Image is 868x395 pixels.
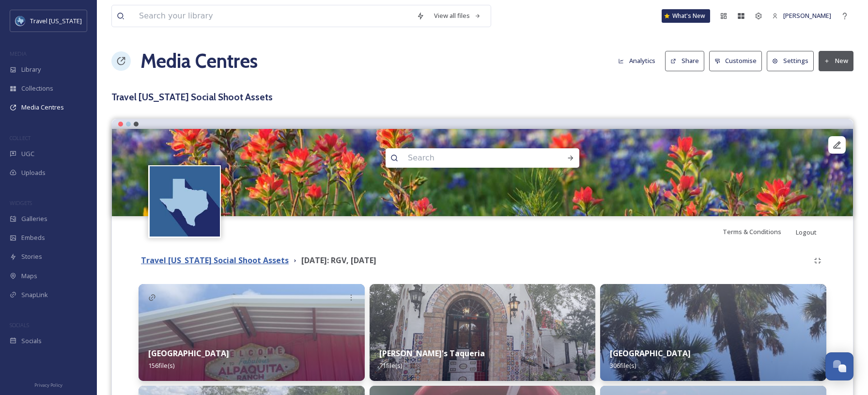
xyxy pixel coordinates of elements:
[21,336,42,346] span: Socials
[783,11,831,20] span: [PERSON_NAME]
[610,348,691,359] strong: [GEOGRAPHIC_DATA]
[10,134,31,142] span: COLLECT
[10,50,27,57] span: MEDIA
[150,166,220,237] img: images%20%281%29.jpeg
[301,255,376,266] strong: [DATE]: RGV, [DATE]
[15,16,25,26] img: images%20%281%29.jpeg
[30,16,82,25] span: Travel [US_STATE]
[665,51,704,71] button: Share
[796,228,817,237] span: Logout
[34,379,62,390] a: Privacy Policy
[21,252,42,261] span: Stories
[112,129,853,216] img: bonefish.becky_07292025_79254b00-8ba1-6220-91c7-8e14bc394f1c.jpg
[429,6,486,25] a: View all files
[767,51,819,71] a: Settings
[141,255,289,266] strong: Travel [US_STATE] Social Shoot Assets
[139,284,365,381] img: e4d968d7-eabd-4759-b194-ffc94da0af83.jpg
[613,51,665,70] a: Analytics
[379,361,402,370] span: 71 file(s)
[767,6,836,25] a: [PERSON_NAME]
[111,90,853,104] h3: Travel [US_STATE] Social Shoot Assets
[662,9,710,23] a: What's New
[709,51,767,71] a: Customise
[21,149,34,158] span: UGC
[370,284,596,381] img: 865a8e95-dbe3-464f-9b9a-82c5a9ad6abd.jpg
[825,352,853,380] button: Open Chat
[610,361,636,370] span: 306 file(s)
[21,103,64,112] span: Media Centres
[140,47,258,76] a: Media Centres
[600,284,826,381] img: f8ca2abb-27b0-4393-a65b-be8591fc7e74.jpg
[21,84,53,93] span: Collections
[134,5,412,27] input: Search your library
[10,199,32,206] span: WIDGETS
[10,321,29,329] span: SOCIALS
[21,214,47,223] span: Galleries
[21,168,46,177] span: Uploads
[723,226,796,237] a: Terms & Conditions
[21,290,48,300] span: SnapLink
[21,271,37,281] span: Maps
[723,227,781,236] span: Terms & Conditions
[21,233,45,242] span: Embeds
[21,65,41,74] span: Library
[148,361,174,370] span: 156 file(s)
[819,51,853,71] button: New
[613,51,660,70] button: Analytics
[34,382,62,388] span: Privacy Policy
[379,348,485,359] strong: [PERSON_NAME]'s Taqueria
[148,348,229,359] strong: [GEOGRAPHIC_DATA]
[709,51,762,71] button: Customise
[403,147,536,169] input: Search
[767,51,814,71] button: Settings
